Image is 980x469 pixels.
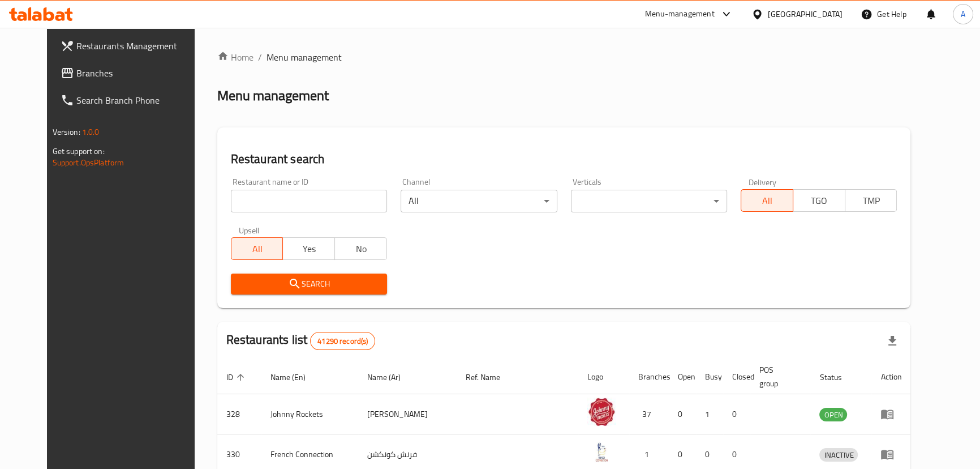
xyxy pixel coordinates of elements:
[53,125,80,139] span: Version:
[793,189,845,212] button: TGO
[768,8,843,20] div: [GEOGRAPHIC_DATA]
[819,408,847,421] span: OPEN
[759,363,797,390] span: POS group
[819,448,858,462] div: INACTIVE
[240,277,378,291] span: Search
[239,226,260,234] label: Upsell
[466,370,515,384] span: Ref. Name
[587,398,616,426] img: Johnny Rockets
[819,408,847,421] div: OPEN
[334,237,387,260] button: No
[258,50,262,64] li: /
[880,407,901,421] div: Menu
[669,360,696,394] th: Open
[879,327,906,355] div: Export file
[267,50,342,64] span: Menu management
[217,50,911,64] nav: breadcrumb
[236,241,279,257] span: All
[82,125,100,139] span: 1.0.0
[282,237,335,260] button: Yes
[311,336,375,347] span: 41290 record(s)
[880,447,901,461] div: Menu
[645,7,715,21] div: Menu-management
[51,59,210,87] a: Branches
[746,193,789,209] span: All
[571,190,727,212] div: ​
[226,331,376,350] h2: Restaurants list
[696,394,723,434] td: 1
[217,87,329,105] h2: Menu management
[339,241,382,257] span: No
[629,394,669,434] td: 37
[261,394,359,434] td: Johnny Rockets
[76,93,201,107] span: Search Branch Phone
[741,189,793,212] button: All
[696,360,723,394] th: Busy
[629,360,669,394] th: Branches
[51,32,210,59] a: Restaurants Management
[819,449,858,462] span: INACTIVE
[578,360,629,394] th: Logo
[850,193,893,209] span: TMP
[270,370,320,384] span: Name (En)
[367,370,415,384] span: Name (Ar)
[819,370,856,384] span: Status
[231,151,897,168] h2: Restaurant search
[287,241,330,257] span: Yes
[961,8,965,20] span: A
[231,190,387,212] input: Search for restaurant name or ID..
[217,50,253,64] a: Home
[723,394,750,434] td: 0
[217,394,261,434] td: 328
[723,360,750,394] th: Closed
[226,370,248,384] span: ID
[845,189,897,212] button: TMP
[231,237,283,260] button: All
[310,332,375,350] div: Total records count
[358,394,457,434] td: [PERSON_NAME]
[76,66,201,80] span: Branches
[401,190,557,212] div: All
[798,193,841,209] span: TGO
[231,274,387,295] button: Search
[871,360,910,394] th: Action
[749,178,777,186] label: Delivery
[53,144,105,159] span: Get support on:
[587,438,616,466] img: French Connection
[76,39,201,53] span: Restaurants Management
[669,394,696,434] td: 0
[51,87,210,114] a: Search Branch Phone
[53,155,124,170] a: Support.OpsPlatform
